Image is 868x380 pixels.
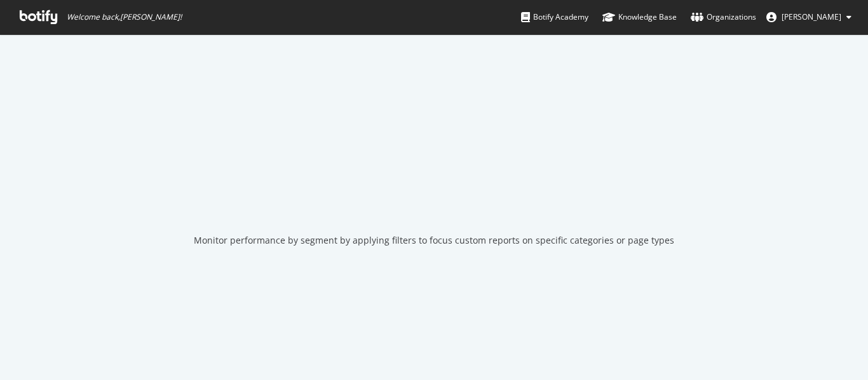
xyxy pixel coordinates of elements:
[388,168,480,214] div: animation
[602,11,677,23] div: Knowledge Base
[521,11,588,23] div: Botify Academy
[756,7,862,27] button: [PERSON_NAME]
[67,12,182,22] span: Welcome back, [PERSON_NAME] !
[782,11,841,22] span: Rahul Tiwari
[194,234,674,247] div: Monitor performance by segment by applying filters to focus custom reports on specific categories...
[691,11,756,23] div: Organizations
